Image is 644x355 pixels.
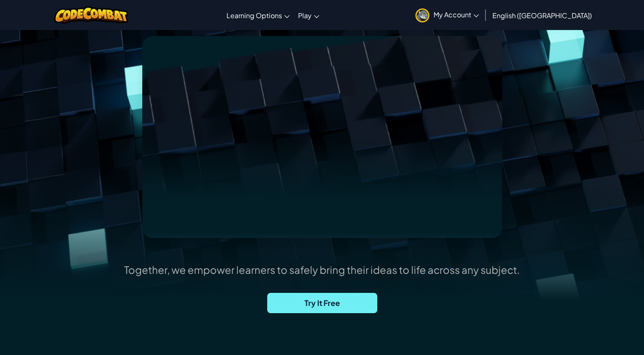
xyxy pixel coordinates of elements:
p: Together, we empower learners to safely bring their ideas to life across any subject. [124,263,520,276]
a: Play [294,4,323,27]
span: English ([GEOGRAPHIC_DATA]) [492,11,592,20]
span: Learning Options [227,11,282,20]
img: avatar [415,8,429,22]
a: English ([GEOGRAPHIC_DATA]) [488,4,596,27]
img: CodeCombat logo [54,6,128,24]
button: Try It Free [267,293,377,313]
a: My Account [411,2,483,28]
span: My Account [434,10,479,19]
a: Learning Options [222,4,294,27]
span: Play [298,11,312,20]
